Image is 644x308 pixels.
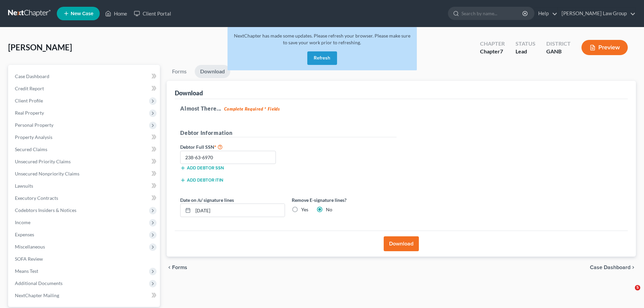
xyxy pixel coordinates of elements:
span: Income [15,219,30,225]
span: Case Dashboard [590,265,630,270]
a: Forms [167,65,192,78]
label: Date on /s/ signature lines [180,196,234,204]
span: Unsecured Priority Claims [15,159,71,164]
a: Unsecured Priority Claims [9,156,160,168]
span: Credit Report [15,86,44,91]
a: [PERSON_NAME] Law Group [558,7,636,20]
a: Case Dashboard [9,70,160,82]
div: Status [516,40,535,48]
div: District [546,40,571,48]
button: Preview [581,40,628,55]
span: SOFA Review [15,256,43,262]
label: Remove E-signature lines? [292,196,397,204]
span: 7 [500,48,503,54]
a: Home [102,7,130,20]
a: Case Dashboard chevron_right [590,265,636,270]
span: Forms [172,265,187,270]
i: chevron_right [630,265,636,270]
button: chevron_left Forms [167,265,196,270]
button: Refresh [307,51,337,65]
span: Codebtors Insiders & Notices [15,207,76,213]
span: Property Analysis [15,134,52,140]
label: Debtor Full SSN [177,143,288,151]
label: No [326,206,332,213]
span: 5 [635,285,640,290]
div: Download [175,89,203,97]
button: Download [384,236,419,251]
div: Chapter [480,40,505,48]
a: Property Analysis [9,131,160,143]
span: Means Test [15,268,38,274]
a: Credit Report [9,82,160,95]
span: [PERSON_NAME] [8,42,72,52]
h5: Debtor Information [180,129,397,137]
span: NextChapter Mailing [15,292,59,298]
a: Unsecured Nonpriority Claims [9,168,160,180]
span: Real Property [15,110,44,116]
input: MM/DD/YYYY [193,204,285,217]
a: Help [535,7,557,20]
div: GANB [546,48,571,55]
span: Personal Property [15,122,53,128]
input: XXX-XX-XXXX [180,151,276,164]
a: Lawsuits [9,180,160,192]
a: Secured Claims [9,143,160,156]
button: Add debtor ITIN [180,177,223,183]
span: NextChapter has made some updates. Please refresh your browser. Please make sure to save your wor... [234,33,410,45]
span: Additional Documents [15,280,63,286]
span: Unsecured Nonpriority Claims [15,171,79,176]
button: Add debtor SSN [180,165,224,171]
input: Search by name... [461,7,523,20]
strong: Complete Required * Fields [224,106,280,112]
div: Chapter [480,48,505,55]
a: Download [195,65,230,78]
label: Yes [301,206,308,213]
span: New Case [71,11,93,16]
span: Secured Claims [15,146,47,152]
a: Executory Contracts [9,192,160,204]
a: NextChapter Mailing [9,289,160,302]
a: Client Portal [130,7,174,20]
span: Lawsuits [15,183,33,189]
span: Expenses [15,232,34,237]
span: Miscellaneous [15,244,45,250]
span: Client Profile [15,98,43,103]
span: Executory Contracts [15,195,58,201]
i: chevron_left [167,265,172,270]
h5: Almost There... [180,104,622,113]
iframe: Intercom live chat [621,285,637,301]
a: SOFA Review [9,253,160,265]
span: Case Dashboard [15,73,49,79]
div: Lead [516,48,535,55]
